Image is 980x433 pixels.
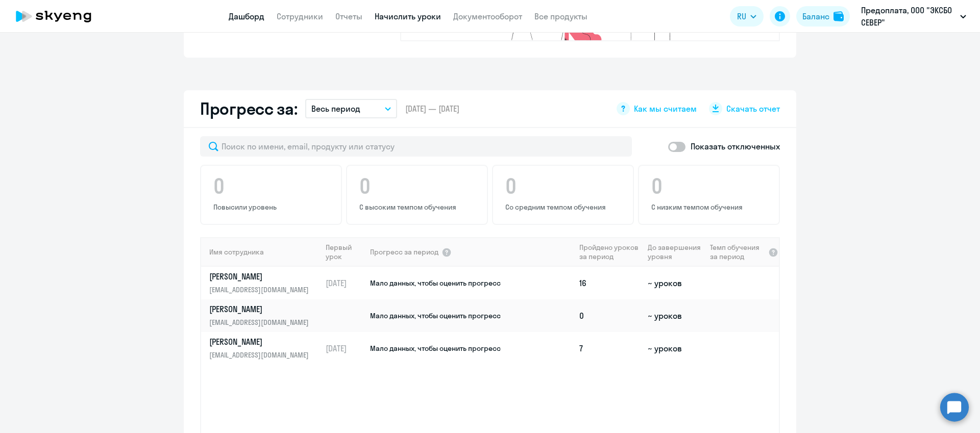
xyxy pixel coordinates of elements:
[575,332,644,365] td: 7
[644,299,705,332] td: ~ уроков
[644,267,705,299] td: ~ уроков
[575,237,644,267] th: Пройдено уроков за период
[322,332,369,365] td: [DATE]
[730,6,764,27] button: RU
[375,11,441,21] a: Начислить уроки
[575,299,644,332] td: 0
[534,11,587,21] a: Все продукты
[209,336,314,347] p: [PERSON_NAME]
[370,344,501,353] span: Мало данных, чтобы оценить прогресс
[796,6,850,27] button: Балансbalance
[856,4,971,29] button: Предоплата, ООО "ЭКСБО СЕВЕР"
[200,98,297,119] h2: Прогресс за:
[691,140,780,152] p: Показать отключенных
[322,237,369,267] th: Первый урок
[710,243,765,261] span: Темп обучения за период
[370,311,501,320] span: Мало данных, чтобы оценить прогресс
[209,284,314,295] p: [EMAIL_ADDRESS][DOMAIN_NAME]
[209,303,321,328] a: [PERSON_NAME][EMAIL_ADDRESS][DOMAIN_NAME]
[802,10,829,22] div: Баланс
[209,317,314,328] p: [EMAIL_ADDRESS][DOMAIN_NAME]
[200,136,632,157] input: Поиск по имени, email, продукту или статусу
[209,271,314,282] p: [PERSON_NAME]
[453,11,522,21] a: Документооборот
[311,103,360,115] p: Весь период
[405,103,459,114] span: [DATE] — [DATE]
[575,267,644,299] td: 16
[335,11,362,21] a: Отчеты
[634,103,697,114] span: Как мы считаем
[305,99,397,118] button: Весь период
[201,237,322,267] th: Имя сотрудника
[209,349,314,361] p: [EMAIL_ADDRESS][DOMAIN_NAME]
[726,103,780,114] span: Скачать отчет
[209,271,321,295] a: [PERSON_NAME][EMAIL_ADDRESS][DOMAIN_NAME]
[644,237,705,267] th: До завершения уровня
[644,332,705,365] td: ~ уроков
[861,4,956,29] p: Предоплата, ООО "ЭКСБО СЕВЕР"
[209,303,314,315] p: [PERSON_NAME]
[229,11,264,21] a: Дашборд
[370,278,501,288] span: Мало данных, чтобы оценить прогресс
[737,10,746,22] span: RU
[277,11,323,21] a: Сотрудники
[834,11,844,21] img: balance
[322,267,369,299] td: [DATE]
[370,247,438,257] span: Прогресс за период
[209,336,321,361] a: [PERSON_NAME][EMAIL_ADDRESS][DOMAIN_NAME]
